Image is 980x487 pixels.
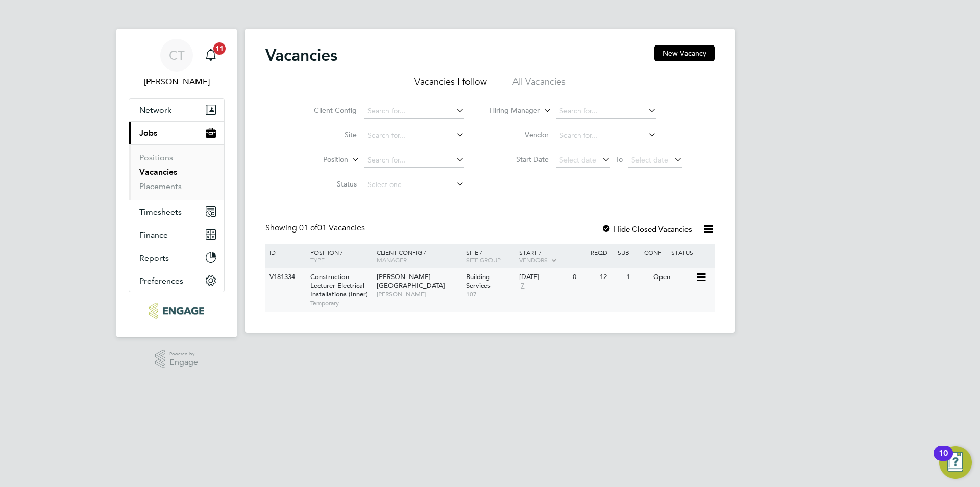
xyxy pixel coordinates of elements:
[129,76,225,88] span: Christopher Taylor
[129,99,224,121] button: Network
[642,244,668,261] div: Conf
[556,104,656,119] input: Search for...
[466,256,501,264] span: Site Group
[414,76,487,94] li: Vacancies I follow
[129,223,224,246] button: Finance
[129,269,224,292] button: Preferences
[129,200,224,223] button: Timesheets
[669,244,713,261] div: Status
[169,49,185,62] span: CT
[169,350,198,358] span: Powered by
[601,224,692,234] label: Hide Closed Vacancies
[299,223,365,233] span: 01 Vacancies
[570,268,597,287] div: 0
[139,153,173,163] a: Positions
[129,303,225,319] a: Go to home page
[466,272,491,290] span: Building Services
[298,179,357,189] label: Status
[364,104,464,119] input: Search for...
[612,153,626,166] span: To
[490,130,549,140] label: Vendor
[169,358,198,367] span: Engage
[463,244,517,268] div: Site /
[588,244,615,261] div: Reqd
[310,256,325,264] span: Type
[512,76,566,94] li: All Vacancies
[377,290,461,298] span: [PERSON_NAME]
[303,244,374,268] div: Position /
[519,273,568,282] div: [DATE]
[139,253,169,263] span: Reports
[298,130,357,140] label: Site
[377,272,445,290] span: [PERSON_NAME][GEOGRAPHIC_DATA]
[310,299,372,307] span: Temporary
[298,106,357,115] label: Client Config
[155,350,199,369] a: Powered byEngage
[364,153,464,168] input: Search for...
[139,276,183,286] span: Preferences
[519,282,526,290] span: 7
[129,39,225,88] a: CT[PERSON_NAME]
[377,256,407,264] span: Manager
[310,272,368,298] span: Construction Lecturer Electrical Installations (Inner)
[490,155,549,164] label: Start Date
[139,105,171,115] span: Network
[213,42,226,55] span: 11
[597,268,624,287] div: 12
[129,122,224,144] button: Jobs
[517,244,588,269] div: Start /
[139,128,157,138] span: Jobs
[289,155,348,165] label: Position
[556,129,656,143] input: Search for...
[139,230,168,240] span: Finance
[631,155,668,165] span: Select date
[139,167,177,177] a: Vacancies
[139,181,182,191] a: Placements
[139,207,182,217] span: Timesheets
[267,244,303,261] div: ID
[374,244,463,268] div: Client Config /
[519,256,548,264] span: Vendors
[615,244,642,261] div: Sub
[481,106,540,116] label: Hiring Manager
[201,39,221,72] a: 11
[267,268,303,287] div: V181334
[466,290,514,298] span: 107
[654,45,715,61] button: New Vacancy
[364,178,464,192] input: Select one
[265,45,337,65] h2: Vacancies
[364,129,464,143] input: Search for...
[651,268,695,287] div: Open
[116,29,237,337] nav: Main navigation
[559,155,596,165] span: Select date
[129,246,224,269] button: Reports
[939,453,948,467] div: 10
[265,223,367,234] div: Showing
[299,223,317,233] span: 01 of
[129,144,224,200] div: Jobs
[939,446,972,479] button: Open Resource Center, 10 new notifications
[149,303,204,319] img: ncclondon-logo-retina.png
[624,268,650,287] div: 1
